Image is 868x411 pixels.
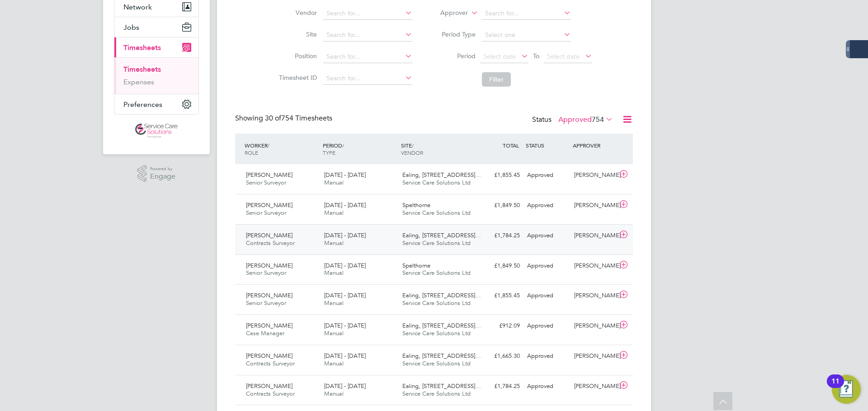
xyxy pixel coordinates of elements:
div: [PERSON_NAME] [571,349,618,364]
div: [PERSON_NAME] [571,228,618,243]
div: [PERSON_NAME] [571,259,618,273]
span: TYPE [323,149,335,156]
span: / [342,142,344,149]
span: 754 Timesheets [265,114,332,123]
span: Case Manager [246,329,284,337]
span: Manual [324,329,344,337]
div: Approved [524,168,571,183]
span: / [412,142,414,149]
input: Search for... [323,72,412,85]
button: Jobs [114,17,198,37]
span: [DATE] - [DATE] [324,171,366,179]
span: Ealing, [STREET_ADDRESS]… [402,322,481,329]
span: Manual [324,239,344,247]
input: Search for... [323,51,412,63]
label: Approved [558,115,613,124]
span: Service Care Solutions Ltd [402,299,471,307]
button: Filter [482,72,511,87]
span: Select date [483,52,516,60]
label: Site [276,30,317,38]
div: £1,784.25 [476,228,524,243]
span: Ealing, [STREET_ADDRESS]… [402,231,481,239]
span: [PERSON_NAME] [246,201,292,209]
div: SITE [399,137,477,161]
div: £1,665.30 [476,349,524,364]
span: Senior Surveyor [246,209,286,217]
span: [DATE] - [DATE] [324,262,366,269]
span: Contracts Surveyor [246,360,295,367]
span: ROLE [245,149,258,156]
div: Approved [524,228,571,243]
span: TOTAL [503,142,519,149]
span: [PERSON_NAME] [246,262,292,269]
div: PERIOD [321,137,399,161]
span: [PERSON_NAME] [246,291,292,299]
span: Ealing, [STREET_ADDRESS]… [402,291,481,299]
div: £1,784.25 [476,379,524,394]
span: [DATE] - [DATE] [324,352,366,360]
div: 11 [831,381,840,393]
span: Contracts Surveyor [246,239,295,247]
a: Timesheets [123,65,161,74]
div: STATUS [524,137,571,153]
span: Manual [324,179,344,186]
span: Senior Surveyor [246,179,286,186]
span: Ealing, [STREET_ADDRESS]… [402,171,481,179]
div: £1,849.50 [476,198,524,213]
span: Ealing, [STREET_ADDRESS]… [402,382,481,390]
div: £1,855.45 [476,288,524,303]
button: Open Resource Center, 11 new notifications [832,375,861,404]
span: Contracts Surveyor [246,390,295,397]
input: Search for... [323,29,412,42]
div: WORKER [242,137,321,161]
span: Spelthorne [402,201,430,209]
span: Select date [547,52,580,60]
span: Service Care Solutions Ltd [402,329,471,337]
div: APPROVER [571,137,618,153]
span: 754 [592,115,604,124]
span: Manual [324,269,344,277]
span: 30 of [265,114,281,123]
span: Manual [324,209,344,217]
span: / [268,142,269,149]
span: Powered by [150,165,175,173]
span: Manual [324,299,344,307]
div: Approved [524,259,571,273]
button: Preferences [114,94,198,114]
label: Vendor [276,9,317,17]
span: Service Care Solutions Ltd [402,239,471,247]
div: Approved [524,288,571,303]
span: Ealing, [STREET_ADDRESS]… [402,352,481,360]
span: [DATE] - [DATE] [324,382,366,390]
div: Approved [524,349,571,364]
span: To [530,50,542,62]
span: Spelthorne [402,262,430,269]
span: [DATE] - [DATE] [324,322,366,329]
span: [PERSON_NAME] [246,322,292,329]
label: Approver [427,9,468,18]
div: Approved [524,319,571,333]
span: Senior Surveyor [246,299,286,307]
span: Manual [324,360,344,367]
span: Service Care Solutions Ltd [402,209,471,217]
div: [PERSON_NAME] [571,288,618,303]
div: £912.09 [476,319,524,333]
span: [PERSON_NAME] [246,382,292,390]
span: Service Care Solutions Ltd [402,269,471,277]
div: [PERSON_NAME] [571,379,618,394]
span: [DATE] - [DATE] [324,231,366,239]
div: Approved [524,198,571,213]
div: £1,849.50 [476,259,524,273]
span: [PERSON_NAME] [246,352,292,360]
span: Engage [150,173,175,180]
div: Timesheets [114,57,198,94]
a: Go to home page [114,124,199,138]
span: [PERSON_NAME] [246,171,292,179]
input: Select one [482,29,571,42]
img: servicecare-logo-retina.png [135,124,178,138]
span: Network [123,3,152,11]
span: VENDOR [401,149,423,156]
span: [PERSON_NAME] [246,231,292,239]
div: Status [532,114,615,126]
span: Timesheets [123,43,161,52]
